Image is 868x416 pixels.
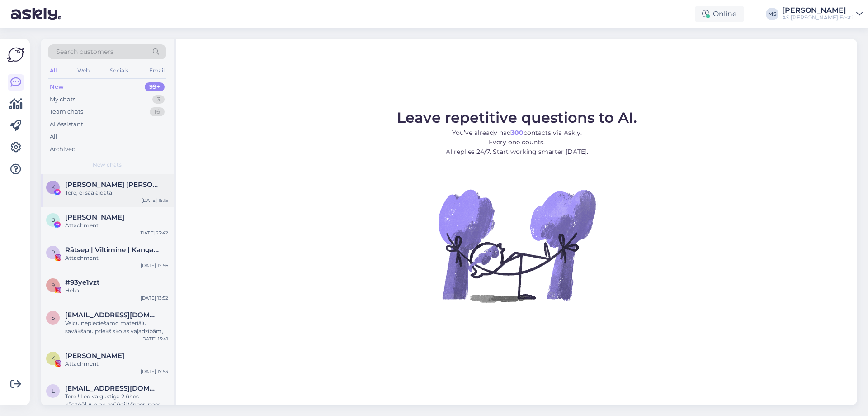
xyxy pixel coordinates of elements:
[50,120,83,129] div: AI Assistant
[141,295,168,301] div: [DATE] 13:52
[52,282,55,288] span: 9
[50,145,76,154] div: Archived
[397,109,637,126] span: Leave repetitive questions to AI.
[142,197,168,204] div: [DATE] 15:15
[65,392,168,409] div: Tere.! Led valgustiga 2 ühes käsitööluup on müügil Vineeri poes või kus poes oleks see saadaval?
[7,46,24,63] img: Askly Logo
[511,129,524,137] b: 300
[782,7,863,21] a: [PERSON_NAME]AS [PERSON_NAME] Eesti
[397,128,637,157] p: You’ve already had contacts via Askly. Every one counts. AI replies 24/7. Start working smarter [...
[65,319,168,335] div: Veicu nepieciešamo materiālu savākšanu priekš skolas vajadzībām, būs vajadzīga pavadzīme Rīgas 86...
[108,65,130,77] div: Socials
[139,230,168,236] div: [DATE] 23:42
[141,335,168,342] div: [DATE] 13:41
[145,82,165,91] div: 99+
[65,311,159,319] span: smaragts9@inbox.lv
[51,355,55,362] span: K
[65,287,168,295] div: Hello
[65,213,124,221] span: Виктор Стриков
[52,314,55,321] span: s
[65,221,168,230] div: Attachment
[65,254,168,262] div: Attachment
[50,107,83,116] div: Team chats
[51,216,55,223] span: В
[65,384,159,392] span: llepp85@gmail.com
[65,278,99,287] span: #93ye1vzt
[52,387,55,394] span: l
[50,132,57,141] div: All
[141,368,168,375] div: [DATE] 17:53
[48,65,58,77] div: All
[50,82,64,91] div: New
[50,95,75,104] div: My chats
[65,360,168,368] div: Attachment
[782,7,853,14] div: [PERSON_NAME]
[695,6,744,22] div: Online
[75,65,91,77] div: Web
[435,164,598,327] img: No Chat active
[766,8,778,20] div: MS
[141,262,168,269] div: [DATE] 12:56
[152,95,165,104] div: 3
[56,47,113,57] span: Search customers
[147,65,166,77] div: Email
[65,181,159,189] span: Karl Eik Rebane
[782,14,853,21] div: AS [PERSON_NAME] Eesti
[51,184,55,191] span: K
[65,246,159,254] span: Rätsep | Viltimine | Kangastelgedel kudumine
[150,107,165,116] div: 16
[65,189,168,197] div: Tere, ei saa aidata
[93,161,122,169] span: New chats
[65,352,124,360] span: Katrina Randma
[51,249,55,256] span: R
